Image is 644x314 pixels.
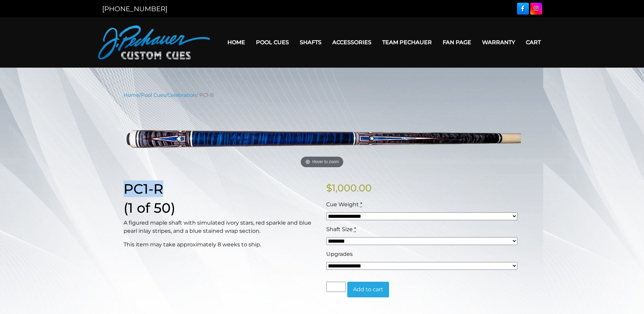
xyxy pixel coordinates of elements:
a: Accessories [327,34,377,51]
h1: PC1-R [124,181,318,197]
span: Shaft Size [326,226,353,232]
input: Product quantity [326,282,346,292]
a: Pool Cues [141,92,166,98]
nav: Breadcrumb [124,91,521,99]
bdi: 1,000.00 [326,182,372,194]
a: Cart [520,34,546,51]
span: Upgrades [326,251,353,257]
h1: (1 of 50) [124,200,318,216]
a: Team Pechauer [377,34,437,51]
a: Pool Cues [251,34,294,51]
a: Home [124,92,139,98]
a: Home [222,34,251,51]
p: This item may take approximately 8 weeks to ship. [124,241,318,249]
p: A figured maple shaft with simulated ivory stars, red sparkle and blue pearl inlay stripes, and a... [124,219,318,235]
a: Warranty [477,34,520,51]
a: Fan Page [437,34,477,51]
a: Celebration [167,92,196,98]
a: Hover to zoom [124,104,521,170]
abbr: required [360,201,362,208]
a: Shafts [294,34,327,51]
a: [PHONE_NUMBER] [102,5,167,13]
span: Cue Weight [326,201,359,208]
span: $ [326,182,332,194]
img: Pechauer Custom Cues [98,25,210,59]
img: PC1-B.png [124,104,521,170]
abbr: required [354,226,356,232]
button: Add to cart [347,282,389,297]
